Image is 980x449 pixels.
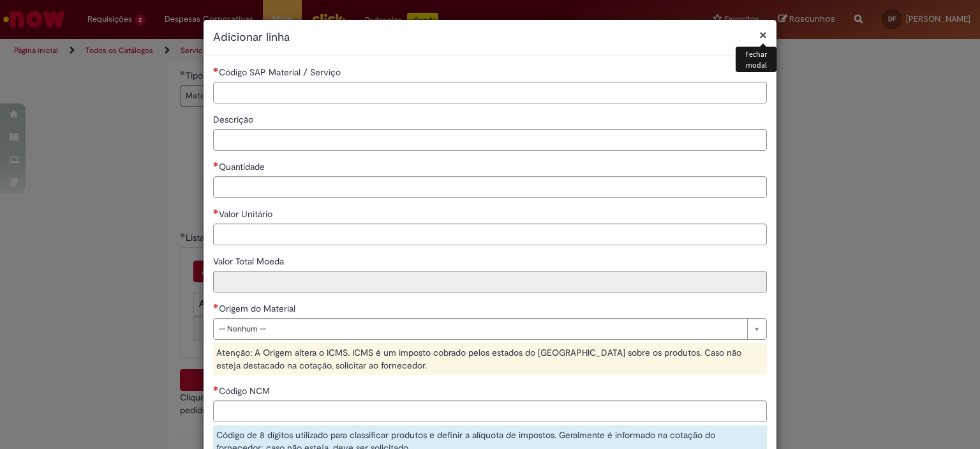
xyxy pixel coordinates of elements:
span: Quantidade [219,161,267,172]
input: Valor Unitário [213,224,767,245]
span: Descrição [213,114,256,125]
div: Atenção: A Origem altera o ICMS. ICMS é um imposto cobrado pelos estados do [GEOGRAPHIC_DATA] sob... [213,343,767,375]
span: Somente leitura - Valor Total Moeda [213,255,286,267]
span: Necessários [213,162,219,167]
span: -- Nenhum -- [219,319,741,339]
button: Fechar modal [759,28,767,42]
span: Necessários [213,386,219,391]
span: Código NCM [219,385,272,397]
input: Código NCM [213,400,767,422]
input: Descrição [213,129,767,151]
input: Valor Total Moeda [213,271,767,293]
span: Valor Unitário [219,208,275,220]
span: Código SAP Material / Serviço [219,66,343,78]
span: Necessários [213,209,219,214]
span: Necessários [213,67,219,72]
h2: Adicionar linha [213,29,767,46]
input: Código SAP Material / Serviço [213,82,767,103]
input: Quantidade [213,176,767,198]
span: Necessários [213,303,219,308]
span: Origem do Material [219,303,298,314]
div: Fechar modal [736,47,776,72]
